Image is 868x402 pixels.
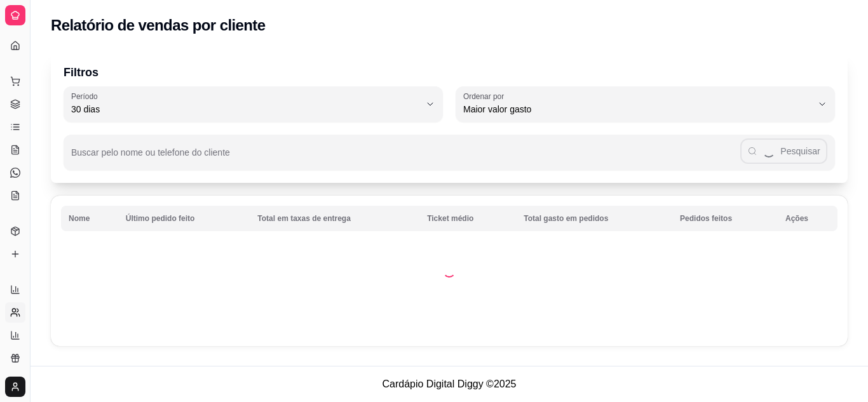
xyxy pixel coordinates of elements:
[51,15,266,36] h2: Relatório de vendas por cliente
[71,103,420,116] span: 30 dias
[456,86,835,122] button: Ordenar porMaior valor gasto
[71,151,740,164] input: Buscar pelo nome ou telefone do cliente
[64,86,443,122] button: Período30 dias
[443,265,456,278] div: Loading
[31,366,868,402] footer: Cardápio Digital Diggy © 2025
[64,64,835,81] p: Filtros
[463,103,812,116] span: Maior valor gasto
[71,91,102,102] label: Período
[463,91,508,102] label: Ordenar por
